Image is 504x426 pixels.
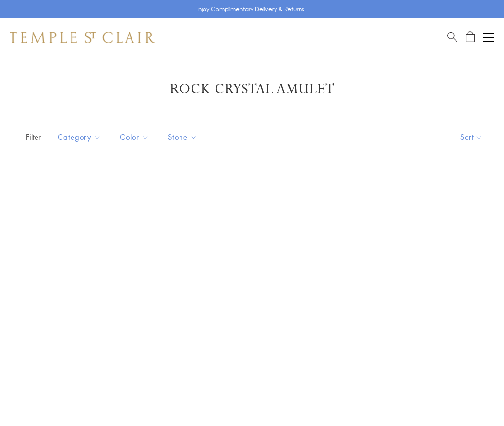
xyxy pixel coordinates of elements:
[439,122,504,152] button: Show sort by
[161,126,204,148] button: Stone
[466,31,475,43] a: Open Shopping Bag
[447,31,457,43] a: Search
[163,131,204,143] span: Stone
[113,126,156,148] button: Color
[10,32,155,43] img: Temple St. Clair
[483,32,494,43] button: Open navigation
[115,131,156,143] span: Color
[195,4,304,14] p: Enjoy Complimentary Delivery & Returns
[50,126,108,148] button: Category
[24,81,480,98] h1: Rock Crystal Amulet
[53,131,108,143] span: Category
